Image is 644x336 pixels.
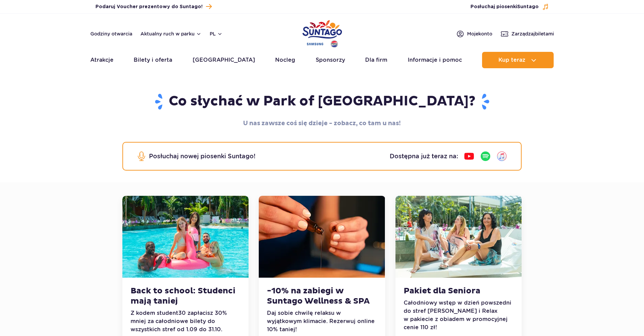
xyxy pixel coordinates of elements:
a: Sponsorzy [316,52,345,68]
img: Back to school: Studenci mają taniej [122,196,249,278]
img: Spotify [480,151,491,162]
a: Dla firm [365,52,387,68]
p: Całodniowy wstęp w dzień powszedni do stref [PERSON_NAME] i Relax w pakiecie z obiadem w promocyj... [404,299,513,332]
a: Informacje i pomoc [408,52,462,68]
span: Suntago [517,4,539,9]
a: Zarządzajbiletami [500,30,554,38]
span: Kup teraz [498,57,525,63]
p: Dostępna już teraz na: [390,151,458,161]
h3: Back to school: Studenci mają taniej [131,286,240,306]
button: Posłuchaj piosenkiSuntago [470,3,549,10]
a: Godziny otwarcia [90,30,132,37]
span: Zarządzaj biletami [511,30,554,37]
h3: Pakiet dla Seniora [404,286,513,296]
span: Posłuchaj piosenki [470,3,539,10]
span: Podaruj Voucher prezentowy do Suntago! [95,3,203,10]
button: Kup teraz [482,52,554,68]
a: [GEOGRAPHIC_DATA] [193,52,255,68]
p: Z kodem student30 zapłacisz 30% mniej za całodniowe bilety do wszystkich stref od 1.09 do 31.10. [131,309,240,334]
img: -10% na zabiegi w Suntago Wellness &amp; SPA [259,196,385,278]
img: iTunes [496,151,507,162]
p: Posłuchaj nowej piosenki Suntago! [149,151,255,161]
img: Pakiet dla Seniora [395,196,522,278]
a: Park of Poland [302,17,342,48]
p: Daj sobie chwilę relaksu w wyjątkowym klimacie. Rezerwuj online 10% taniej! [267,309,377,334]
a: Bilety i oferta [134,52,172,68]
a: Mojekonto [456,30,492,38]
h1: Co słychać w Park of [GEOGRAPHIC_DATA]? [122,93,522,111]
img: YouTube [464,151,475,162]
button: Aktualny ruch w parku [140,31,201,36]
h3: -10% na zabiegi w Suntago Wellness & SPA [267,286,377,306]
a: Nocleg [275,52,295,68]
a: Podaruj Voucher prezentowy do Suntago! [95,2,212,11]
a: Atrakcje [90,52,114,68]
p: U nas zawsze coś się dzieje - zobacz, co tam u nas! [122,119,522,128]
span: Moje konto [467,30,492,37]
button: pl [210,30,223,37]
